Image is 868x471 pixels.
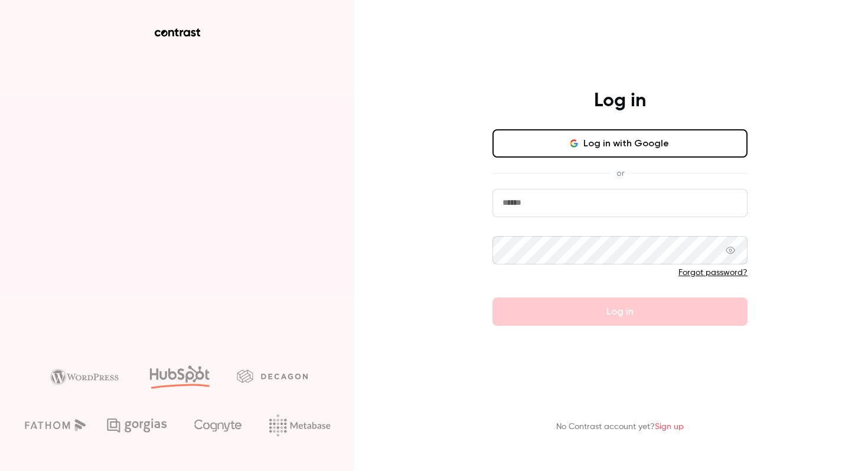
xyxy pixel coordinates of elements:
[611,167,630,179] span: or
[556,421,684,433] p: No Contrast account yet?
[678,269,748,277] a: Forgot password?
[492,129,748,158] button: Log in with Google
[594,89,646,113] h4: Log in
[655,423,684,431] a: Sign up
[237,369,308,382] img: decagon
